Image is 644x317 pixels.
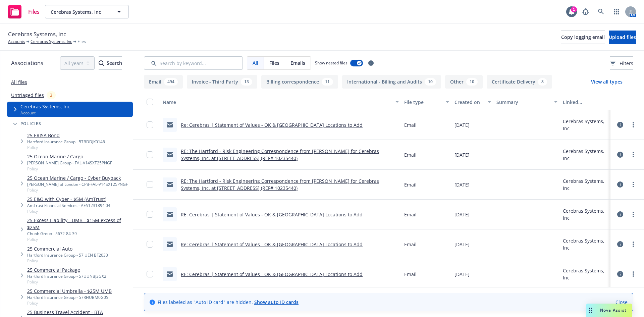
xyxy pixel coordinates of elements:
[11,79,27,85] a: All files
[147,181,153,188] input: Toggle Row Selected
[563,237,608,251] div: Cerebras Systems, Inc
[254,299,299,305] a: Show auto ID cards
[629,210,637,218] a: more
[27,236,130,242] span: Policy
[610,5,623,18] a: Switch app
[31,39,72,45] a: Cerebras Systems, Inc
[27,252,108,258] div: Hartford Insurance Group - 57 UEN BF2033
[27,217,130,231] a: 25 Excess Liability - UMB - $15M excess of $25M
[20,110,70,116] span: Account
[8,39,25,45] a: Accounts
[181,211,363,218] a: RE: Cerebras | Statement of Values - OK & [GEOGRAPHIC_DATA] Locations to Add
[454,241,470,248] span: [DATE]
[454,151,470,158] span: [DATE]
[181,122,363,128] a: Re: Cerebras | Statement of Values - OK & [GEOGRAPHIC_DATA] Locations to Add
[610,60,633,67] span: Filters
[181,271,363,277] a: RE: Cerebras | Statement of Values - OK & [GEOGRAPHIC_DATA] Locations to Add
[20,122,42,126] span: Policies
[158,299,299,306] span: Files labeled as "Auto ID card" are hidden.
[27,295,112,300] div: Hartford Insurance Group - 57RHUBM0G0S
[27,300,112,306] span: Policy
[27,174,128,181] a: 25 Ocean Marine / Cargo - Cyber Buyback
[425,78,436,86] div: 10
[11,59,43,67] span: Associations
[563,99,608,106] div: Linked associations
[496,99,550,106] div: Summary
[160,94,401,110] button: Name
[629,180,637,189] a: more
[454,211,470,218] span: [DATE]
[404,271,417,278] span: Email
[571,6,577,12] div: 1
[27,208,110,214] span: Policy
[404,211,417,218] span: Email
[629,270,637,278] a: more
[99,56,122,70] button: SearchSearch
[454,181,470,188] span: [DATE]
[253,59,258,66] span: All
[181,241,363,248] a: Re: Cerebras | Statement of Values - OK & [GEOGRAPHIC_DATA] Locations to Add
[538,78,547,86] div: 8
[27,160,112,166] div: [PERSON_NAME] Group - FAL-V14SXT25PNGF
[594,5,608,18] a: Search
[290,59,305,66] span: Emails
[579,5,592,18] a: Report a Bug
[452,94,494,110] button: Created on
[445,75,483,89] button: Other
[147,121,153,128] input: Toggle Row Selected
[27,231,130,236] div: Chubb Group - 5672-84-39
[27,258,108,264] span: Policy
[454,121,470,128] span: [DATE]
[45,5,129,18] button: Cerebras Systems, Inc
[27,266,106,273] a: 25 Commercial Package
[404,121,417,128] span: Email
[27,132,105,139] a: 25 ERISA Bond
[187,75,257,89] button: Invoice - Third Party
[147,211,153,218] input: Toggle Row Selected
[561,31,605,44] button: Copy logging email
[144,56,243,70] input: Search by keyword...
[586,304,595,317] div: Drag to move
[563,118,608,132] div: Cerebras Systems, Inc
[27,139,105,145] div: Hartford Insurance Group - 57BDDJK0146
[600,307,627,313] span: Nova Assist
[27,145,105,150] span: Policy
[47,91,56,99] div: 3
[163,99,391,106] div: Name
[563,148,608,162] div: Cerebras Systems, Inc
[181,178,379,191] a: RE: The Hartford - Risk Engineering Correspondence from [PERSON_NAME] for Cerebras Systems, Inc. ...
[629,151,637,159] a: more
[144,75,183,89] button: Email
[494,94,560,110] button: Summary
[27,287,112,295] a: 25 Commercial Umbrella - $25M UMB
[609,34,636,40] span: Upload files
[8,30,66,39] span: Cerebras Systems, Inc
[401,94,452,110] button: File type
[27,245,108,252] a: 25 Commercial Auto
[28,9,40,14] span: Files
[147,241,153,248] input: Toggle Row Selected
[269,59,279,66] span: Files
[563,207,608,221] div: Cerebras Systems, Inc
[629,121,637,129] a: more
[11,92,44,99] a: Untriaged files
[27,203,110,208] div: AmTrust Financial Services - AES1231894 04
[586,304,632,317] button: Nova Assist
[27,181,128,187] div: [PERSON_NAME] of London - CPB-FAL-V14SXT25PNGF
[580,75,633,89] button: View all types
[241,78,252,86] div: 13
[27,166,112,172] span: Policy
[404,241,417,248] span: Email
[51,8,109,15] span: Cerebras Systems, Inc
[454,99,484,106] div: Created on
[342,75,441,89] button: International - Billing and Audits
[615,299,628,306] a: Close
[563,177,608,192] div: Cerebras Systems, Inc
[147,99,153,105] input: Select all
[147,151,153,158] input: Toggle Row Selected
[181,148,379,161] a: RE: The Hartford - Risk Engineering Correspondence from [PERSON_NAME] for Cerebras Systems, Inc. ...
[404,99,442,106] div: File type
[27,153,112,160] a: 25 Ocean Marine / Cargo
[466,78,478,86] div: 10
[164,78,178,86] div: 494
